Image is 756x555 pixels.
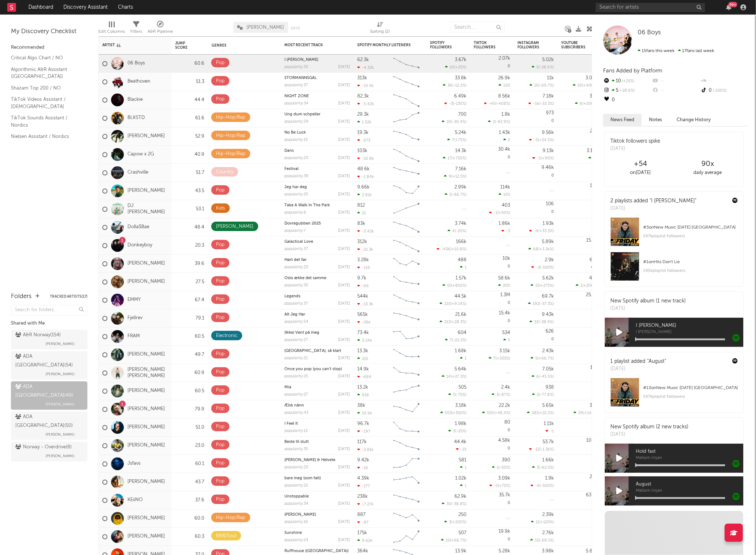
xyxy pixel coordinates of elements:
a: Jeg har deg [284,185,307,189]
div: ADA [GEOGRAPHIC_DATA] ( 50 ) [15,413,81,430]
div: ( ) [532,156,554,160]
span: +75 % [455,138,465,142]
div: -5.42k [357,102,374,106]
a: [PERSON_NAME] [127,388,165,394]
span: 36 [448,84,452,88]
span: [PERSON_NAME] [46,400,75,409]
a: TikTok Videos Assistant / [DEMOGRAPHIC_DATA] [11,95,80,110]
button: News Feed [603,114,642,126]
svg: Chart title [390,127,423,146]
div: 197k playlist followers [643,392,738,401]
div: 700 [458,112,466,117]
div: # 13 on New Music [DATE] [GEOGRAPHIC_DATA] [643,384,738,392]
div: ( ) [444,174,466,179]
a: [PERSON_NAME] [284,513,316,517]
span: 1 [449,193,451,197]
div: 0 [474,146,510,163]
a: [PERSON_NAME] [127,515,165,522]
span: 6 [580,102,582,106]
div: I veit [284,58,350,62]
div: ( ) [573,83,598,88]
a: #13onNew Music [DATE] [GEOGRAPHIC_DATA]197kplaylist followers [605,378,743,412]
div: No Be Luck [284,131,350,135]
div: 99 + [728,2,737,7]
a: FRAM [127,333,140,340]
div: 19.3k [357,130,369,135]
div: 26.9k [498,76,510,80]
span: -16 [533,102,539,106]
span: 06 Boys [638,29,661,36]
div: 3.67k [455,58,466,62]
div: NIGHT ZONE [284,94,350,98]
div: ( ) [443,156,466,160]
a: Jsfavs [127,461,141,467]
div: Sorting ( 2 ) [370,27,390,36]
a: [PERSON_NAME] [127,261,165,267]
div: Sorting (2) [370,18,390,39]
div: Jump Score [175,41,193,50]
span: [PERSON_NAME] [46,370,75,378]
a: Dans [284,149,294,153]
button: Notes [642,114,669,126]
div: 0 [561,182,598,200]
div: 313k [357,76,367,80]
div: 9.13k [543,148,554,153]
div: -- [700,76,749,86]
div: Hip-Hop/Rap [216,113,245,122]
span: 5 [536,66,539,70]
a: "August" [647,359,666,364]
a: NIGHT ZONE [284,94,309,98]
button: Tracked Artists(17) [50,295,87,298]
div: 9.46k [542,165,554,170]
a: Festival [284,167,299,171]
div: Tiktok followers spike [610,138,660,145]
a: I Feel It [284,422,298,426]
span: -408 % [497,102,509,106]
span: +25 % [621,79,634,83]
div: 197k playlist followers [643,232,738,241]
a: BLKSTD [127,115,145,121]
span: +400 % [583,84,596,88]
div: A&R Pipeline [147,18,173,39]
div: ADA [GEOGRAPHIC_DATA] ( 49 ) [15,382,81,400]
a: Take A Walk In The Park [284,203,330,207]
a: ADA [GEOGRAPHIC_DATA](49)[PERSON_NAME] [11,381,87,410]
a: Dovregubben 2025 [284,222,321,226]
input: Search for artists [596,3,705,12]
span: -28.6 % [618,89,635,93]
div: 90 x [674,160,741,169]
span: -39.4 % [452,120,465,124]
div: 103k [357,148,367,153]
div: ( ) [442,119,466,124]
a: "I [PERSON_NAME]" [650,198,696,203]
div: Country [216,168,233,177]
div: Filters [130,27,142,36]
div: Pop [216,59,225,67]
a: DJ [PERSON_NAME] [127,203,168,215]
div: Genres [212,43,259,48]
div: Jeg har deg [284,185,350,189]
span: [PERSON_NAME] [46,340,75,348]
span: -69.7 % [540,84,553,88]
div: Pop [216,95,225,104]
div: STORMANNSGAL [284,76,350,80]
a: Fjellrev [127,315,142,321]
div: popularity: 39 [284,174,308,178]
div: 0 [561,127,598,145]
div: popularity: 33 [284,65,308,69]
div: 82.3k [357,94,369,99]
a: Unstoppable [284,495,309,499]
div: Pop [216,186,225,195]
div: 403 [502,203,510,208]
a: Legends [284,294,300,298]
a: No Be Luck [284,131,306,135]
a: Sunshine [284,531,302,535]
div: A&R Pipeline [147,27,173,36]
div: -- [651,86,700,95]
div: ( ) [444,101,466,106]
a: Norway - Overdrive(8)[PERSON_NAME] [11,442,87,461]
div: ( ) [528,101,554,106]
div: 48.6k [357,167,370,171]
div: Filters [130,18,142,39]
a: [PERSON_NAME] [PERSON_NAME] [127,367,168,379]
